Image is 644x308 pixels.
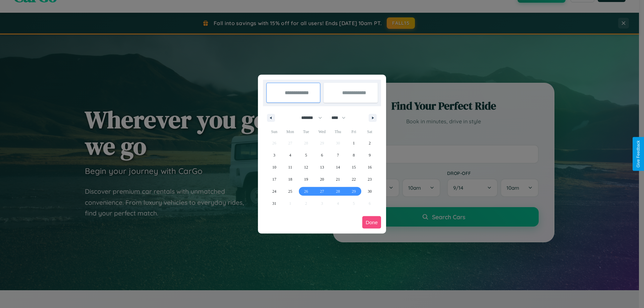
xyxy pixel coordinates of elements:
span: Fri [346,126,362,137]
button: 6 [314,149,330,161]
span: 30 [368,185,372,197]
span: 13 [320,161,324,173]
span: 15 [352,161,356,173]
button: 18 [282,173,298,185]
button: 1 [346,137,362,149]
span: 23 [368,173,372,185]
button: 4 [282,149,298,161]
button: 14 [330,161,346,173]
span: 9 [369,149,371,161]
span: 17 [272,173,276,185]
span: 25 [288,185,292,197]
button: 17 [266,173,282,185]
button: 21 [330,173,346,185]
span: 10 [272,161,276,173]
span: 18 [288,173,292,185]
button: 30 [362,185,378,197]
span: 31 [272,197,276,209]
button: 7 [330,149,346,161]
span: 21 [336,173,340,185]
button: 8 [346,149,362,161]
button: 5 [298,149,314,161]
button: 2 [362,137,378,149]
button: 12 [298,161,314,173]
button: 28 [330,185,346,197]
button: Done [362,216,381,229]
button: 27 [314,185,330,197]
span: 12 [304,161,308,173]
button: 24 [266,185,282,197]
button: 15 [346,161,362,173]
span: 22 [352,173,356,185]
button: 23 [362,173,378,185]
span: 27 [320,185,324,197]
button: 29 [346,185,362,197]
button: 22 [346,173,362,185]
span: 4 [289,149,291,161]
span: 20 [320,173,324,185]
span: Sun [266,126,282,137]
button: 16 [362,161,378,173]
span: 1 [353,137,355,149]
span: Thu [330,126,346,137]
span: 6 [321,149,323,161]
button: 11 [282,161,298,173]
span: 26 [304,185,308,197]
span: 28 [336,185,340,197]
span: 11 [288,161,292,173]
button: 31 [266,197,282,209]
div: Give Feedback [636,140,641,168]
span: 2 [369,137,371,149]
span: Wed [314,126,330,137]
button: 10 [266,161,282,173]
button: 9 [362,149,378,161]
span: 7 [337,149,339,161]
span: Mon [282,126,298,137]
button: 13 [314,161,330,173]
span: 14 [336,161,340,173]
span: 16 [368,161,372,173]
span: 3 [273,149,275,161]
button: 25 [282,185,298,197]
button: 19 [298,173,314,185]
span: 8 [353,149,355,161]
span: 19 [304,173,308,185]
button: 3 [266,149,282,161]
button: 26 [298,185,314,197]
span: Sat [362,126,378,137]
span: 29 [352,185,356,197]
span: 5 [305,149,307,161]
span: Tue [298,126,314,137]
button: 20 [314,173,330,185]
span: 24 [272,185,276,197]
